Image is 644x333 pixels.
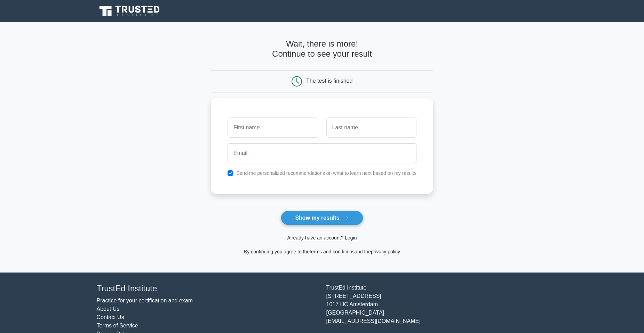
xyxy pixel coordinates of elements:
button: Show my results [281,211,363,225]
div: The test is finished [306,78,352,84]
a: Contact Us [97,314,124,320]
a: Already have an account? Login [287,235,357,241]
a: Practice for your certification and exam [97,298,193,303]
h4: Wait, there is more! Continue to see your result [211,39,433,59]
label: Send me personalized recommendations on what to learn next based on my results [236,170,416,176]
a: Terms of Service [97,323,138,328]
a: terms and conditions [310,249,355,254]
div: By continuing you agree to the and the [207,247,437,256]
a: privacy policy [371,249,400,254]
h4: TrustEd Institute [97,284,318,294]
input: Email [228,143,416,163]
input: First name [228,117,318,138]
a: About Us [97,306,120,312]
input: Last name [326,117,416,138]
